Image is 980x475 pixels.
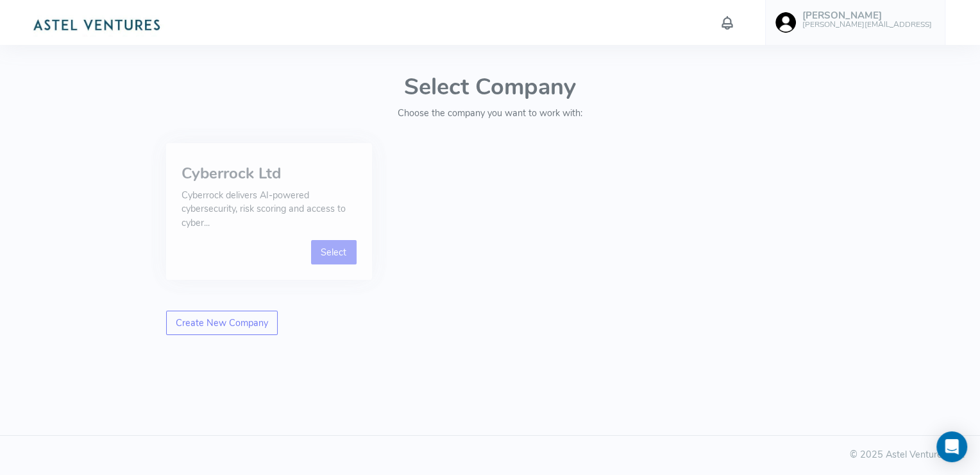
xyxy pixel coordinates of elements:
[182,189,357,230] p: Cyberrock delivers AI-powered cybersecurity, risk scoring and access to cyber...
[775,12,796,33] img: user-image
[182,165,357,182] h3: Cyberrock Ltd
[802,10,932,21] h5: [PERSON_NAME]
[936,431,967,462] div: Open Intercom Messenger
[15,448,965,462] div: © 2025 Astel Ventures Ltd.
[311,240,357,264] a: Select
[166,107,815,121] p: Choose the company you want to work with:
[166,74,815,100] h1: Select Company
[166,311,278,335] a: Create New Company
[802,21,932,29] h6: [PERSON_NAME][EMAIL_ADDRESS]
